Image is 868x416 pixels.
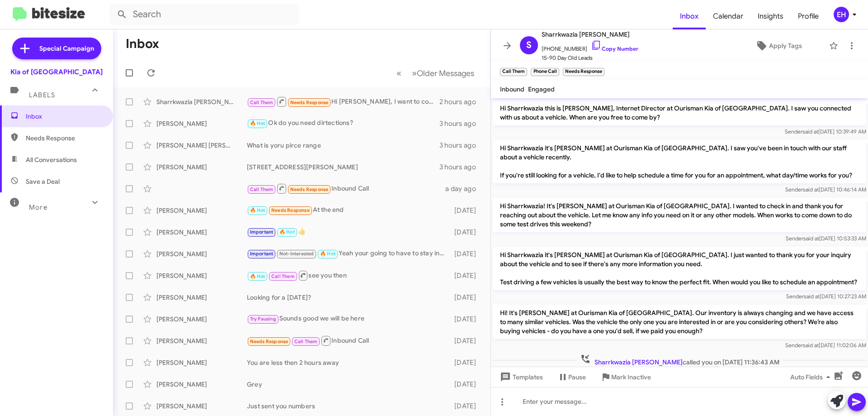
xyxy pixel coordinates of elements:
p: Hi! It's [PERSON_NAME] at Ourisman Kia of [GEOGRAPHIC_DATA]. Our inventory is always changing and... [493,305,866,339]
span: Needs Response [290,186,329,192]
span: Call Them [294,339,318,344]
div: [PERSON_NAME] [156,206,247,215]
div: [PERSON_NAME] [156,402,247,411]
span: Auto Fields [790,369,834,385]
div: Hi [PERSON_NAME], I want to confirm Ourisman Kia will purchase our vehicle as is (including any d... [247,96,439,107]
span: Engaged [528,85,555,93]
span: Important [250,229,274,235]
div: [DATE] [450,315,483,324]
div: [DATE] [450,358,483,367]
input: Search [109,4,299,25]
small: Needs Response [563,68,604,76]
div: [PERSON_NAME] [PERSON_NAME] [156,141,247,150]
div: Kia of [GEOGRAPHIC_DATA] [10,67,103,77]
div: At the end [247,205,450,215]
span: Sender [DATE] 10:27:23 AM [786,293,866,300]
div: [DATE] [450,402,483,411]
span: More [29,203,47,211]
span: Save a Deal [26,177,60,186]
span: said at [803,342,819,349]
span: said at [802,128,818,135]
div: a day ago [445,184,483,193]
div: [PERSON_NAME] [156,163,247,172]
span: Special Campaign [39,44,94,53]
span: [PHONE_NUMBER] [542,40,638,53]
div: [PERSON_NAME] [156,293,247,302]
div: 3 hours ago [439,163,483,172]
div: [PERSON_NAME] [156,315,247,324]
p: Hi Sharrkwazia this is [PERSON_NAME], Internet Director at Ourisman Kia of [GEOGRAPHIC_DATA]. I s... [493,100,866,125]
button: Templates [491,369,550,385]
a: Profile [791,3,826,29]
span: Call Them [271,273,295,279]
span: Needs Response [290,100,329,105]
span: Templates [498,369,543,385]
nav: Page navigation example [392,64,480,82]
span: said at [804,293,820,300]
div: [PERSON_NAME] [156,249,247,258]
a: Copy Number [591,45,638,52]
div: [DATE] [450,380,483,389]
div: 3 hours ago [439,141,483,150]
div: 2 hours ago [439,97,483,106]
span: Not-Interested [279,251,314,257]
span: All Conversations [26,155,77,164]
div: What is yoru pirce range [247,141,439,150]
span: Sharrkwazia [PERSON_NAME] [542,29,638,40]
span: 🔥 Hot [250,120,265,126]
span: Inbound [500,85,524,93]
button: Next [406,64,480,82]
button: EH [826,7,858,22]
button: Previous [391,64,407,82]
span: Labels [29,91,55,99]
span: » [412,67,417,79]
a: Calendar [706,3,750,29]
small: Phone Call [531,68,559,76]
div: EH [834,7,849,22]
button: Pause [550,369,593,385]
div: Sounds good we will be here [247,314,450,324]
span: Sender [DATE] 11:02:06 AM [785,342,866,349]
div: 3 hours ago [439,119,483,128]
div: You are less then 2 hours away [247,358,450,367]
span: Sender [DATE] 10:53:33 AM [786,235,866,242]
div: [PERSON_NAME] [156,271,247,280]
div: [PERSON_NAME] [156,358,247,367]
div: [DATE] [450,293,483,302]
span: Call Them [250,186,274,192]
div: Grey [247,380,450,389]
span: 🔥 Hot [279,229,295,235]
div: [PERSON_NAME] [156,228,247,237]
span: 🔥 Hot [320,251,335,257]
div: [PERSON_NAME] [156,119,247,128]
span: Sender [DATE] 10:46:14 AM [785,186,866,193]
p: Hi Sharrkwazia it's [PERSON_NAME] at Ourisman Kia of [GEOGRAPHIC_DATA]. I saw you've been in touc... [493,140,866,183]
a: Inbox [673,3,706,29]
button: Mark Inactive [593,369,658,385]
span: said at [803,235,819,242]
span: 🔥 Hot [250,207,265,213]
span: 15-90 Day Old Leads [542,53,638,62]
div: [PERSON_NAME] [156,380,247,389]
span: Sender [DATE] 10:39:49 AM [785,128,866,135]
span: Older Messages [417,68,474,78]
span: Call Them [250,100,274,105]
p: Hi Sharrkwazia! It's [PERSON_NAME] at Ourisman Kia of [GEOGRAPHIC_DATA]. I wanted to check in and... [493,198,866,232]
div: 👍 [247,227,450,237]
span: said at [803,186,819,193]
span: Mark Inactive [611,369,651,385]
div: Inbound Call [247,183,445,194]
div: Looking for a [DATE]? [247,293,450,302]
a: Insights [750,3,791,29]
a: Special Campaign [12,38,101,59]
h1: Inbox [126,37,159,51]
span: Try Pausing [250,316,276,322]
div: Yeah your going to have to stay in car longer then. You wont be able to lower your payment going ... [247,249,450,259]
span: Needs Response [250,339,288,344]
div: [DATE] [450,336,483,345]
span: Sharrkwazia [PERSON_NAME] [594,358,683,366]
div: Sharrkwazia [PERSON_NAME] [156,97,247,106]
span: Needs Response [271,207,310,213]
